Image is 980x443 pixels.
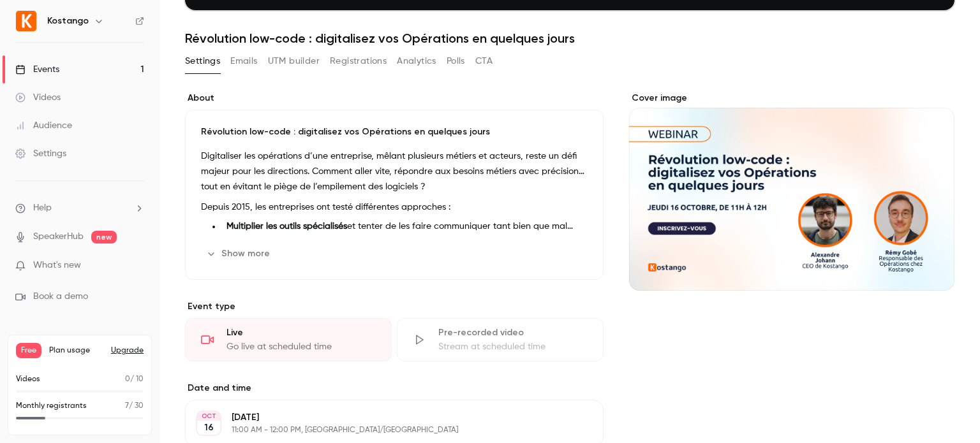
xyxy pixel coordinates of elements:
div: Stream at scheduled time [438,340,588,353]
h1: Révolution low-code : digitalisez vos Opérations en quelques jours [185,31,954,46]
div: Pre-recorded video [438,326,588,339]
p: [DATE] [232,411,536,424]
span: 0 [125,375,130,383]
div: Pre-recorded videoStream at scheduled time [397,318,604,361]
button: Emails [230,51,257,71]
button: Settings [185,51,220,71]
span: new [91,231,117,243]
button: Analytics [397,51,436,71]
p: Videos [16,374,40,385]
button: Registrations [330,51,387,71]
button: CTA [475,51,493,71]
p: 16 [204,421,214,434]
div: LiveGo live at scheduled time [185,318,392,361]
label: About [185,92,604,105]
span: Free [16,343,41,358]
button: UTM builder [268,51,320,71]
p: / 10 [125,374,144,385]
img: Kostango [16,11,36,31]
button: Upgrade [111,345,144,356]
h6: Kostango [47,15,89,27]
a: SpeakerHub [33,230,84,243]
label: Date and time [185,382,604,395]
p: Révolution low-code : digitalisez vos Opérations en quelques jours [201,126,588,138]
div: Go live at scheduled time [226,340,376,353]
label: Cover image [629,92,954,105]
p: Monthly registrants [16,400,87,412]
span: 7 [125,402,129,410]
div: Videos [15,91,61,104]
span: What's new [33,259,81,272]
strong: Multiplier les outils spécialisés [226,222,347,231]
span: Book a demo [33,290,88,303]
p: / 30 [125,400,144,412]
div: Events [15,63,59,76]
button: Show more [201,243,278,264]
p: 11:00 AM - 12:00 PM, [GEOGRAPHIC_DATA]/[GEOGRAPHIC_DATA] [232,425,536,435]
span: Plan usage [49,345,103,356]
div: Audience [15,119,72,132]
li: et tenter de les faire communiquer tant bien que mal [221,220,588,233]
li: help-dropdown-opener [15,201,144,215]
div: Live [226,326,376,339]
p: Digitaliser les opérations d’une entreprise, mêlant plusieurs métiers et acteurs, reste un défi m... [201,149,588,194]
p: Depuis 2015, les entreprises ont testé différentes approches : [201,200,588,215]
div: Settings [15,147,66,160]
section: Cover image [629,92,954,291]
span: Help [33,201,52,215]
div: OCT [197,412,220,421]
p: Event type [185,300,604,313]
button: Polls [447,51,465,71]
